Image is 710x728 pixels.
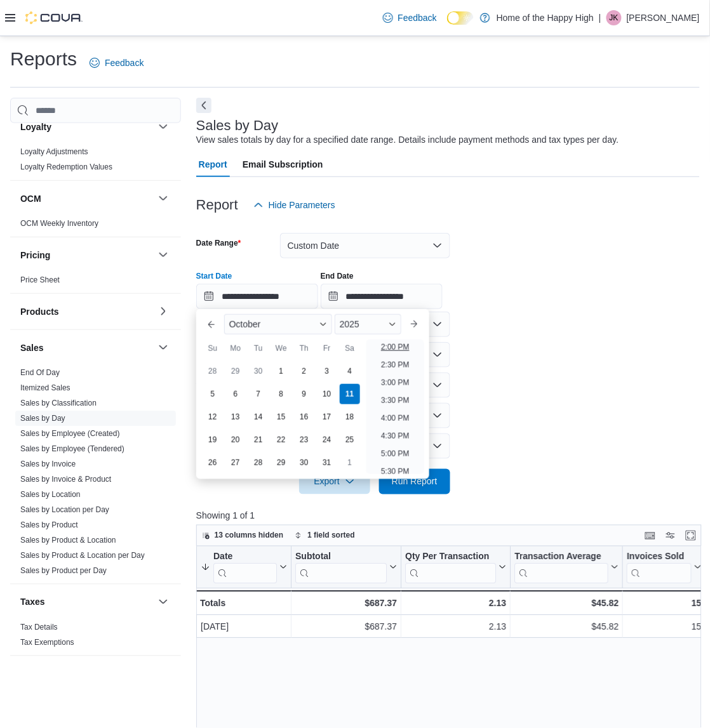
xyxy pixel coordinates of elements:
[20,220,98,228] a: OCM Weekly Inventory
[280,233,450,258] button: Custom Date
[196,98,211,113] button: Next
[340,338,360,359] div: Sa
[156,340,171,355] button: Sales
[599,10,601,25] p: |
[294,407,314,427] div: day-16
[295,596,397,611] div: $687.37
[271,384,291,404] div: day-8
[201,360,361,474] div: October, 2025
[10,46,77,72] h1: Reports
[294,361,314,381] div: day-2
[20,639,74,647] a: Tax Exemptions
[20,399,97,409] span: Sales by Classification
[514,552,608,584] div: Transaction Average
[105,56,144,69] span: Feedback
[20,567,107,576] a: Sales by Product per Day
[248,407,269,427] div: day-14
[196,271,232,281] label: Start Date
[20,414,65,424] span: Sales by Day
[199,152,227,177] span: Report
[10,273,181,293] div: Pricing
[20,121,51,133] h3: Loyalty
[299,469,370,494] button: Export
[340,384,360,404] div: day-11
[404,314,424,334] button: Next month
[20,399,97,408] a: Sales by Classification
[203,338,223,359] div: Su
[215,531,284,541] span: 13 columns hidden
[20,596,45,609] h3: Taxes
[225,338,246,359] div: Mo
[294,430,314,450] div: day-23
[376,464,415,479] li: 5:30 PM
[497,10,594,25] p: Home of the Happy High
[248,384,269,404] div: day-7
[20,162,112,173] span: Loyalty Redemption Values
[271,338,291,359] div: We
[156,595,171,610] button: Taxes
[225,384,246,404] div: day-6
[213,552,277,564] div: Date
[201,314,222,334] button: Previous Month
[20,460,76,470] span: Sales by Invoice
[203,453,223,473] div: day-26
[376,375,415,390] li: 3:00 PM
[683,528,699,543] button: Enter fullscreen
[196,510,707,522] p: Showing 1 of 1
[201,620,287,635] div: [DATE]
[20,148,88,157] a: Loyalty Adjustments
[376,411,415,426] li: 4:00 PM
[610,10,619,25] span: JK
[20,368,60,378] span: End Of Day
[20,341,44,354] h3: Sales
[203,430,223,450] div: day-19
[248,338,269,359] div: Tu
[405,552,506,584] button: Qty Per Transaction
[447,11,474,25] input: Dark Mode
[213,552,277,584] div: Date
[25,11,83,24] img: Cova
[317,338,337,359] div: Fr
[10,145,181,180] div: Loyalty
[317,361,337,381] div: day-3
[627,620,701,635] div: 15
[271,430,291,450] div: day-22
[203,407,223,427] div: day-12
[20,414,65,423] a: Sales by Day
[20,341,153,354] button: Sales
[627,552,691,564] div: Invoices Sold
[229,319,261,329] span: October
[271,361,291,381] div: day-1
[196,284,318,309] input: Press the down key to enter a popover containing a calendar. Press the escape key to close the po...
[20,623,58,633] span: Tax Details
[317,407,337,427] div: day-17
[398,11,437,24] span: Feedback
[321,271,354,281] label: End Date
[376,340,415,355] li: 2:00 PM
[196,133,619,147] div: View sales totals by day for a specified date range. Details include payment methods and tax type...
[20,596,153,609] button: Taxes
[20,276,60,285] a: Price Sheet
[203,384,223,404] div: day-5
[378,5,442,30] a: Feedback
[225,453,246,473] div: day-27
[405,620,506,635] div: 2.13
[20,305,153,318] button: Products
[20,536,116,545] a: Sales by Product & Location
[156,119,171,135] button: Loyalty
[156,248,171,263] button: Pricing
[20,429,120,439] span: Sales by Employee (Created)
[20,475,111,485] span: Sales by Invoice & Product
[20,369,60,378] a: End Of Day
[627,552,701,584] button: Invoices Sold
[196,197,238,213] h3: Report
[392,475,438,488] span: Run Report
[248,361,269,381] div: day-30
[376,393,415,408] li: 3:30 PM
[294,453,314,473] div: day-30
[20,491,81,500] a: Sales by Location
[379,469,450,494] button: Run Report
[200,596,287,611] div: Totals
[307,531,355,541] span: 1 field sorted
[20,475,111,484] a: Sales by Invoice & Product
